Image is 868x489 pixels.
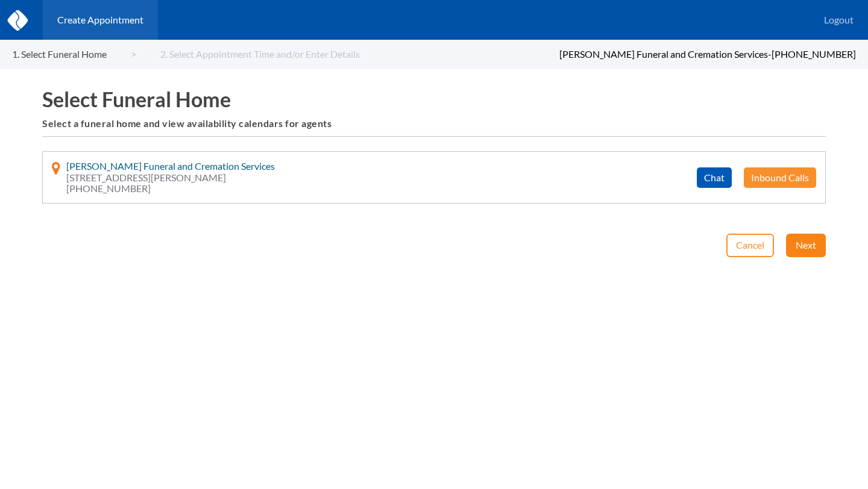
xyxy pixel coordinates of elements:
span: [PHONE_NUMBER] [772,48,856,60]
span: [PERSON_NAME] Funeral and Cremation Services - [559,48,772,60]
button: Chat [697,167,732,188]
h6: Select a funeral home and view availability calendars for agents [42,118,826,129]
button: Inbound Calls [744,167,816,188]
a: 1. Select Funeral Home [12,49,136,60]
h1: Select Funeral Home [42,87,826,111]
span: [STREET_ADDRESS][PERSON_NAME] [66,172,275,183]
span: [PHONE_NUMBER] [66,183,275,194]
button: Next [786,234,826,257]
button: Cancel [726,234,774,257]
span: [PERSON_NAME] Funeral and Cremation Services [66,160,275,172]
